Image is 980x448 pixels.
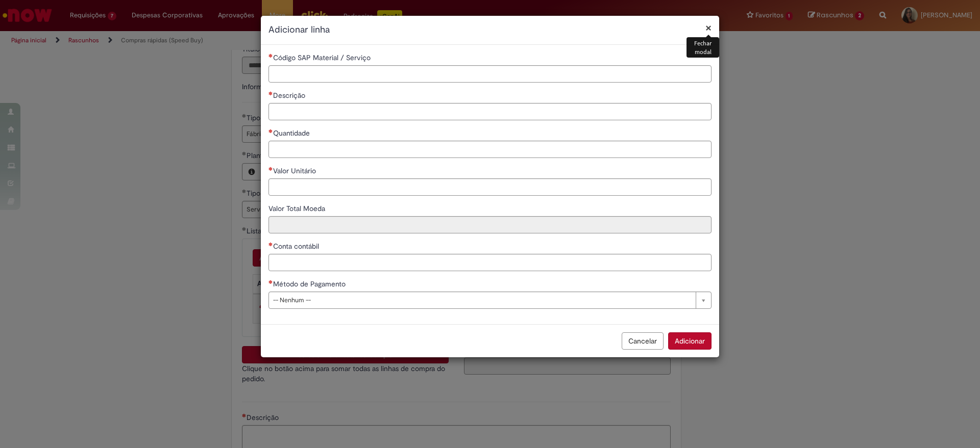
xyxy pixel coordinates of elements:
[622,332,664,350] button: Cancelar
[268,103,712,120] input: Descrição
[268,65,712,83] input: Código SAP Material / Serviço
[273,166,318,175] span: Valor Unitário
[705,22,712,33] button: Fechar modal
[268,178,712,196] input: Valor Unitário
[273,91,307,100] span: Descrição
[268,167,273,171] span: Necessários
[273,128,312,138] span: Quantidade
[268,23,712,37] h2: Adicionar linha
[268,141,712,158] input: Quantidade
[273,279,348,288] span: Método de Pagamento
[273,292,691,308] span: -- Nenhum --
[268,204,327,213] span: Somente leitura - Valor Total Moeda
[273,53,373,62] span: Código SAP Material / Serviço
[268,91,273,95] span: Necessários
[268,242,273,246] span: Necessários
[268,129,273,133] span: Necessários
[268,216,712,233] input: Valor Total Moeda
[687,37,719,58] div: Fechar modal
[668,332,712,350] button: Adicionar
[268,280,273,284] span: Necessários
[268,54,273,58] span: Necessários
[273,242,321,251] span: Conta contábil
[268,254,712,271] input: Conta contábil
